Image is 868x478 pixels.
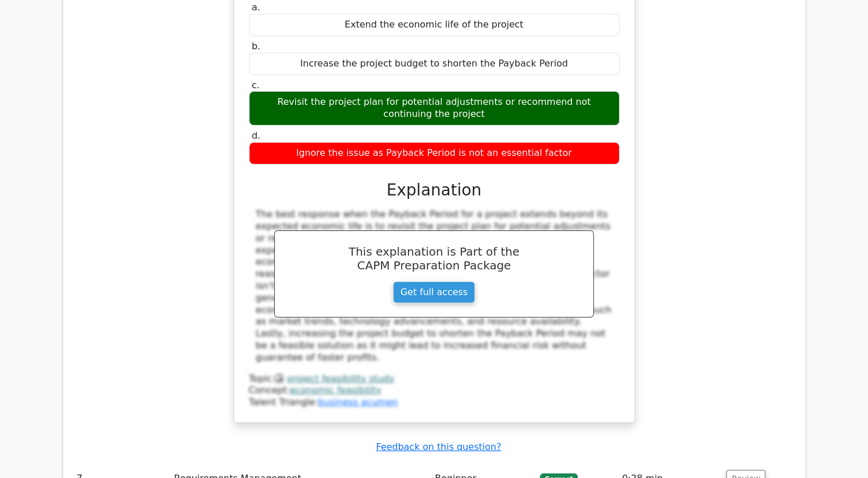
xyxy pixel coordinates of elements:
[252,130,260,141] span: d.
[252,41,260,52] span: b.
[249,53,620,75] div: Increase the project budget to shorten the Payback Period
[252,2,260,13] span: a.
[290,385,382,395] a: economic feasibility
[249,142,620,164] div: Ignore the issue as Payback Period is not an essential factor
[249,91,620,126] div: Revisit the project plan for potential adjustments or recommend not continuing the project
[256,181,613,200] h3: Explanation
[249,14,620,36] div: Extend the economic life of the project
[318,397,398,408] a: business acumen
[287,373,394,384] a: project feasibility study
[249,373,620,409] div: Talent Triangle:
[393,281,475,303] a: Get full access
[256,209,613,363] div: The best response when the Payback Period for a project extends beyond its expected economic life...
[249,385,620,397] div: Concept:
[376,441,501,452] a: Feedback on this question?
[249,373,620,385] div: Topic:
[252,80,260,91] span: c.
